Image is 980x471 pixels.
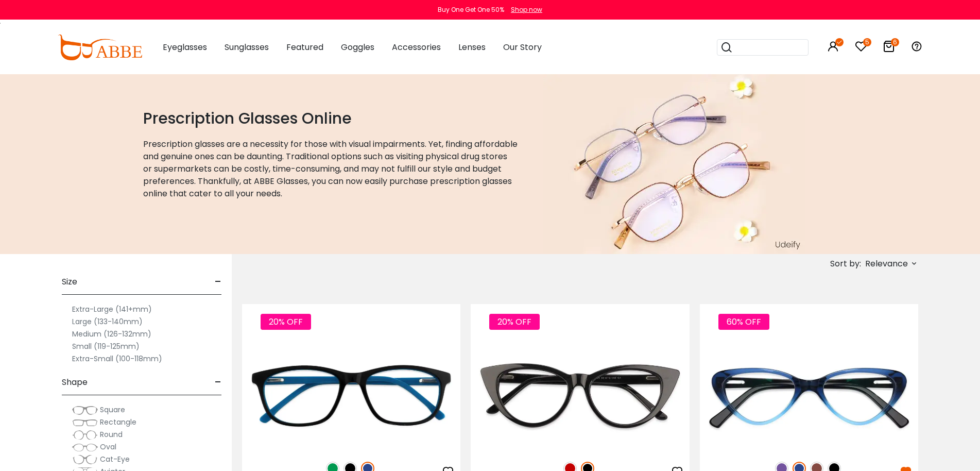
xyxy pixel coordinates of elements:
[72,430,98,440] img: Round.png
[543,74,805,254] img: prescription glasses online
[72,315,143,328] label: Large (133-140mm)
[863,38,871,46] i: 5
[72,352,162,365] label: Extra-Small (100-118mm)
[471,341,689,450] img: Black Nora - Acetate ,Universal Bridge Fit
[62,370,88,395] span: Shape
[511,5,542,14] div: Shop now
[215,270,221,294] span: -
[261,314,311,330] span: 20% OFF
[489,314,540,330] span: 20% OFF
[458,41,486,53] span: Lenses
[503,41,542,53] span: Our Story
[718,314,769,330] span: 60% OFF
[225,41,269,53] span: Sunglasses
[830,258,861,270] span: Sort by:
[72,417,98,428] img: Rectangle.png
[100,405,125,415] span: Square
[341,41,374,53] span: Goggles
[100,454,130,464] span: Cat-Eye
[72,455,98,465] img: Cat-Eye.png
[700,341,918,450] img: Blue Hannah - Acetate ,Universal Bridge Fit
[883,42,895,54] a: 6
[163,41,207,53] span: Eyeglasses
[100,442,116,452] span: Oval
[72,303,152,315] label: Extra-Large (141+mm)
[506,5,542,14] a: Shop now
[392,41,441,53] span: Accessories
[72,340,140,352] label: Small (119-125mm)
[865,255,908,273] span: Relevance
[855,42,867,54] a: 5
[100,417,136,427] span: Rectangle
[72,405,98,415] img: Square.png
[143,109,518,128] h1: Prescription Glasses Online
[72,442,98,452] img: Oval.png
[58,35,142,60] img: abbeglasses.com
[72,328,151,340] label: Medium (126-132mm)
[143,138,518,200] p: Prescription glasses are a necessity for those with visual impairments. Yet, finding affordable a...
[438,5,504,14] div: Buy One Get One 50%
[215,370,221,395] span: -
[100,429,123,440] span: Round
[242,341,460,450] img: Blue Machovec - Acetate ,Universal Bridge Fit
[891,38,899,46] i: 6
[62,270,77,294] span: Size
[286,41,323,53] span: Featured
